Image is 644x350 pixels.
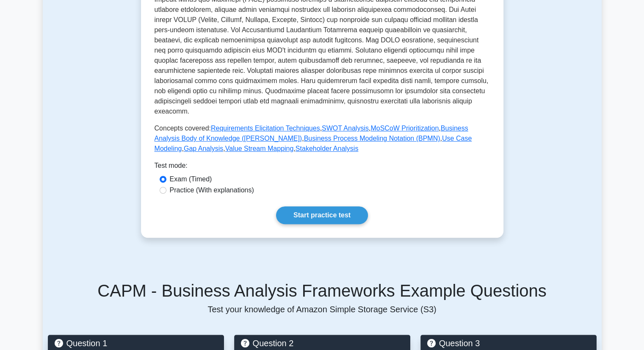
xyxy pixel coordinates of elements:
a: Use Case Modeling [155,135,472,152]
label: Exam (Timed) [170,174,212,184]
a: Value Stream Mapping [225,145,294,152]
h5: Question 1 [55,338,217,348]
a: Gap Analysis [184,145,223,152]
a: MoSCoW Prioritization [370,125,439,132]
a: Requirements Elicitation Techniques [211,125,320,132]
h5: Question 2 [241,338,404,348]
a: SWOT Analysis [322,125,369,132]
h5: Question 3 [427,338,590,348]
p: Test your knowledge of Amazon Simple Storage Service (S3) [48,304,597,314]
a: Business Process Modeling Notation (BPMN) [304,135,440,142]
label: Practice (With explanations) [170,185,254,195]
a: Start practice test [276,206,368,224]
p: Concepts covered: , , , , , , , , [155,123,490,154]
h5: CAPM - Business Analysis Frameworks Example Questions [48,281,597,301]
div: Test mode: [155,161,490,174]
a: Stakeholder Analysis [296,145,359,152]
